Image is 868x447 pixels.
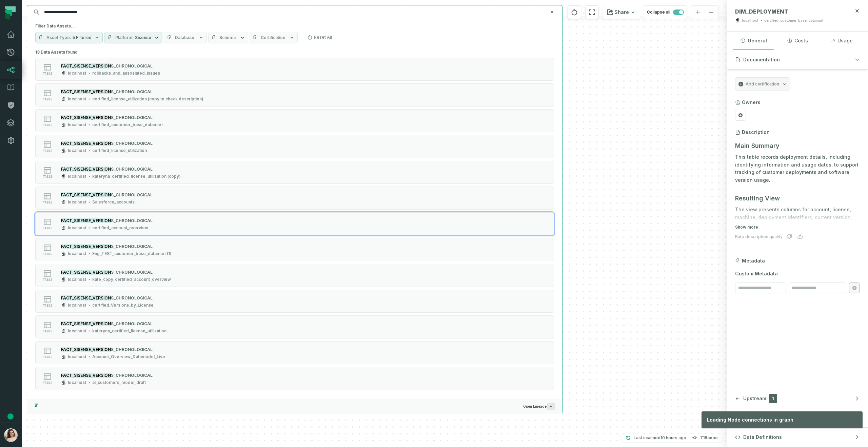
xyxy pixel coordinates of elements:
[35,161,554,184] button: tablelocalhostkateryna_certified_license_utilization (copy)
[61,89,111,94] mark: FACT_SISENSE_VERSION
[61,244,111,249] mark: FACT_SISENSE_VERSION
[547,403,555,410] span: Press ↵ to add a new Data Asset to the graph
[135,35,151,40] span: Sisense
[735,77,790,91] button: Add certification
[61,63,111,69] mark: FACT_SISENSE_VERSION
[735,206,860,245] p: The view presents columns for account, license, machine, deployment identifiers, current version,...
[46,35,71,40] span: Asset Type
[735,153,860,184] p: This table records deployment details, including identifying information and usage dates, to supp...
[250,32,298,43] button: Certification
[43,355,52,359] span: table
[644,5,687,19] button: Collapse all
[35,367,554,390] button: tablelocalhostai_customers_model_draft
[43,98,52,101] span: table
[743,56,780,63] span: Documentation
[92,251,172,256] div: Eng_TEST_customer_base_datamart (1)
[742,257,765,264] span: Metadata
[43,123,52,127] span: table
[92,277,171,282] div: kate_copy_certified_account_overview
[43,227,52,230] span: table
[727,389,868,408] button: Upstream1
[111,63,153,69] span: S_CHRONOLOGICAL
[115,35,134,40] span: Platform
[603,5,640,19] button: Share
[35,264,554,287] button: tablelocalhostkate_copy_certified_account_overview
[727,408,868,427] button: Downstream0
[92,328,166,334] div: kateryna_certified_license_utilization
[43,330,52,333] span: table
[92,199,135,205] div: Salesforce_accounts
[700,436,718,440] h4: 716aebe
[35,187,554,210] button: tablelocalhostSalesforce_accounts
[111,295,153,300] span: S_CHRONOLOGICAL
[727,50,868,69] button: Documentation
[43,381,52,385] span: table
[35,32,103,43] button: Asset Type5 Filtered
[35,315,554,338] button: tablelocalhostkateryna_certified_license_utilization
[705,6,718,19] button: zoom out
[92,303,154,308] div: certified_Versions_by_License
[61,373,111,378] mark: FACT_SISENSE_VERSION
[43,175,52,178] span: table
[35,135,554,158] button: tablelocalhostcertified_license_utilization
[111,192,153,197] span: S_CHRONOLOGICAL
[73,35,92,40] span: 5 Filtered
[660,435,686,440] relative-time: Sep 10, 2025, 4:40 AM GMT+3
[61,192,111,197] mark: FACT_SISENSE_VERSION
[43,304,52,307] span: table
[634,434,686,441] p: Last scanned
[111,321,153,326] span: S_CHRONOLOGICAL
[304,32,335,43] button: Reset All
[35,23,554,29] h5: Filter Data Assets...
[61,295,111,300] mark: FACT_SISENSE_VERSION
[92,71,160,76] div: rollbacks_and_assosiated_issues
[43,72,52,75] span: table
[92,380,146,385] div: ai_customers_model_draft
[61,167,111,172] mark: FACT_SISENSE_VERSION
[735,270,860,277] span: Custom Metadata
[111,141,153,146] span: S_CHRONOLOGICAL
[61,270,111,275] mark: FACT_SISENSE_VERSION
[68,174,86,179] div: localhost
[111,218,153,223] span: S_CHRONOLOGICAL
[219,35,236,40] span: Schema
[742,18,758,23] div: localhost
[777,32,818,50] button: Costs
[68,199,86,205] div: localhost
[68,328,86,334] div: localhost
[68,303,86,308] div: localhost
[549,9,555,16] button: Clear search query
[68,96,86,102] div: localhost
[92,354,165,359] div: Account_Overview_Datamodel_Live
[4,428,18,442] img: avatar of Kateryna Viflinzider
[92,225,148,231] div: certified_account_overview
[164,32,207,43] button: Database
[61,321,111,326] mark: FACT_SISENSE_VERSION
[111,89,153,94] span: S_CHRONOLOGICAL
[35,83,554,106] button: tablelocalhostcertified_license_utilization (copy to check description)
[43,252,52,256] span: table
[35,109,554,132] button: tablelocalhostcertified_customer_base_datamart
[702,411,863,428] div: Loading Node connections in graph
[68,122,86,128] div: localhost
[68,225,86,231] div: localhost
[68,354,86,359] div: localhost
[111,244,153,249] span: S_CHRONOLOGICAL
[743,395,766,402] span: Upstream
[821,32,862,50] button: Usage
[68,148,86,153] div: localhost
[111,270,153,275] span: S_CHRONOLOGICAL
[735,234,783,239] div: Rate description quality
[733,32,774,50] button: General
[104,32,162,43] button: PlatformSisense
[43,201,52,204] span: table
[61,218,111,223] mark: FACT_SISENSE_VERSION
[764,18,823,23] div: certified_customer_base_datamart
[735,8,788,15] span: DIM_DEPLOYMENT
[35,238,554,261] button: tablelocalhostEng_TEST_customer_base_datamart (1)
[35,212,554,235] button: tablelocalhostcertified_account_overview
[622,434,722,442] button: Last scanned[DATE] 04:40:33716aebe
[92,148,147,153] div: certified_license_utilization
[746,81,779,87] span: Add certification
